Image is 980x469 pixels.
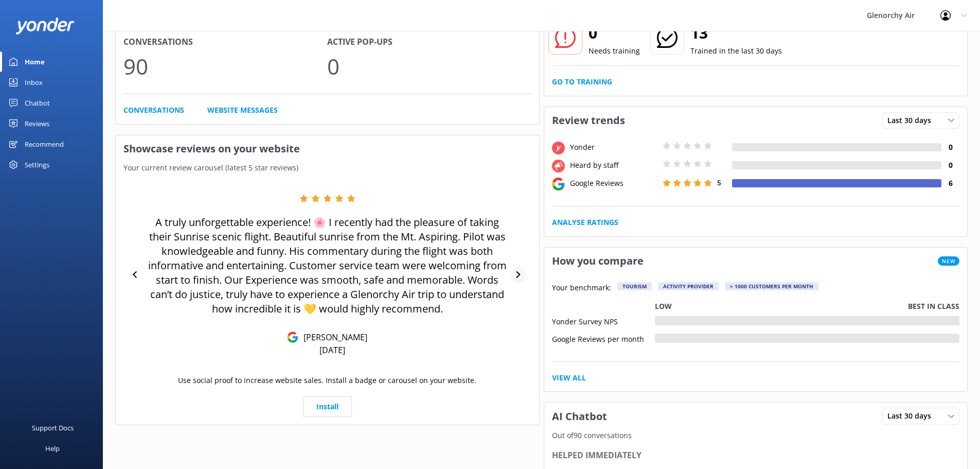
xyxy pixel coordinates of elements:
[655,301,672,312] p: Low
[567,178,660,189] div: Google Reviews
[207,105,278,116] a: Website Messages
[887,410,937,422] span: Last 30 days
[25,72,43,93] div: Inbox
[908,301,959,312] p: Best in class
[941,178,959,189] h4: 6
[552,316,655,325] div: Yonder Survey NPS
[25,93,50,113] div: Chatbot
[178,375,476,386] p: Use social proof to increase website sales. Install a badge or carousel on your website.
[567,142,660,153] div: Yonder
[25,51,45,72] div: Home
[690,21,782,45] h2: 13
[941,142,959,153] h4: 0
[123,105,184,116] a: Conversations
[327,49,531,83] p: 0
[938,256,959,266] span: New
[123,36,327,49] h4: Conversations
[544,248,651,274] h3: How you compare
[887,115,937,126] span: Last 30 days
[567,160,660,171] div: Heard by staff
[658,282,719,290] div: Activity Provider
[617,282,652,290] div: Tourism
[144,215,511,316] p: A truly unforgettable experience! 🌸 I recently had the pleasure of taking their Sunrise scenic fl...
[552,372,586,384] a: View All
[552,334,655,343] div: Google Reviews per month
[717,178,721,187] span: 5
[544,107,633,134] h3: Review trends
[25,154,49,175] div: Settings
[690,45,782,57] p: Trained in the last 30 days
[319,344,345,356] p: [DATE]
[941,160,959,171] h4: 0
[287,332,298,343] img: Google Reviews
[45,438,60,459] div: Help
[589,45,640,57] p: Needs training
[298,332,367,343] p: [PERSON_NAME]
[725,282,818,290] div: > 1000 customers per month
[32,418,74,438] div: Support Docs
[123,49,327,83] p: 90
[544,403,615,430] h3: AI Chatbot
[552,217,618,228] a: Analyse Ratings
[327,36,531,49] h4: Active Pop-ups
[589,21,640,45] h2: 0
[25,134,64,154] div: Recommend
[116,162,539,173] p: Your current review carousel (latest 5 star reviews)
[552,449,960,462] div: Helped immediately
[552,76,612,88] a: Go to Training
[544,430,968,441] p: Out of 90 conversations
[303,396,352,417] a: Install
[552,282,611,294] p: Your benchmark:
[15,18,75,34] img: yonder-white-logo.png
[116,135,539,162] h3: Showcase reviews on your website
[25,113,49,134] div: Reviews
